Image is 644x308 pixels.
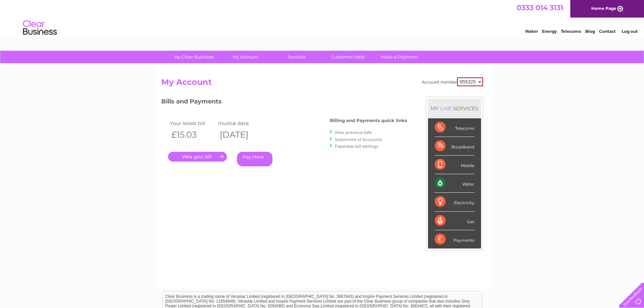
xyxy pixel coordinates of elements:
[335,137,382,142] a: Statement of Accounts
[439,105,453,112] div: LIVE
[216,128,265,142] th: [DATE]
[542,29,557,34] a: Energy
[599,29,616,34] a: Contact
[335,130,372,135] a: View previous bills
[585,29,595,34] a: Blog
[330,118,407,123] h4: Billing and Payments quick links
[435,212,474,230] div: Gas
[269,51,325,63] a: Services
[372,51,427,63] a: Make A Payment
[435,118,474,137] div: Telecoms
[525,29,538,34] a: Water
[23,18,57,38] img: logo.png
[216,119,265,128] td: Invoice date
[320,51,376,63] a: Customer Help
[422,77,483,86] div: Account number
[168,119,217,128] td: Your latest bill
[163,4,482,33] div: Clear Business is a trading name of Verastar Limited (registered in [GEOGRAPHIC_DATA] No. 3667643...
[428,99,481,118] div: MY SERVICES
[435,230,474,248] div: Payments
[166,51,222,63] a: My Clear Business
[237,152,272,166] a: Pay Here
[435,137,474,156] div: Broadband
[217,51,273,63] a: My Account
[561,29,581,34] a: Telecoms
[622,29,638,34] a: Log out
[435,156,474,174] div: Mobile
[435,193,474,211] div: Electricity
[335,144,378,149] a: Paperless bill settings
[517,3,563,12] a: 0333 014 3131
[435,174,474,193] div: Water
[161,97,407,109] h3: Bills and Payments
[161,77,483,90] h2: My Account
[168,152,227,162] a: .
[168,128,217,142] th: £15.03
